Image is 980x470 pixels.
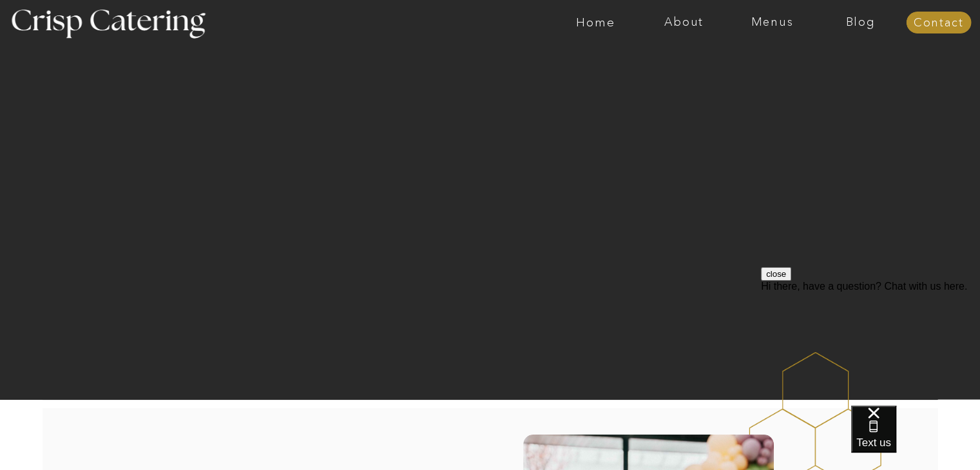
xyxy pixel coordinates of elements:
[816,16,905,29] a: Blog
[851,406,980,470] iframe: podium webchat widget bubble
[728,16,816,29] a: Menus
[761,267,980,422] iframe: podium webchat widget prompt
[552,16,640,29] a: Home
[640,16,728,29] a: About
[906,17,971,30] a: Contact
